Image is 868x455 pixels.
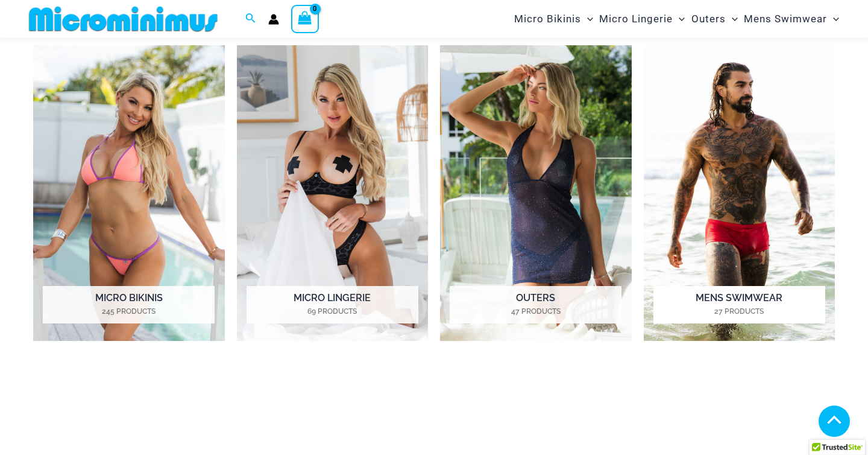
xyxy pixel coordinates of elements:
a: Visit product category Outers [440,45,632,342]
mark: 27 Products [653,306,825,317]
span: Micro Lingerie [599,4,673,34]
img: Outers [440,45,632,342]
nav: Site Navigation [509,2,844,36]
a: Visit product category Micro Bikinis [33,45,225,342]
h2: Micro Bikinis [43,286,215,323]
img: MM SHOP LOGO FLAT [24,5,222,33]
a: Mens SwimwearMenu ToggleMenu Toggle [741,4,842,34]
a: OutersMenu ToggleMenu Toggle [688,4,741,34]
span: Micro Bikinis [514,4,581,34]
h2: Micro Lingerie [247,286,418,323]
span: Menu Toggle [673,4,685,34]
mark: 47 Products [450,306,621,317]
img: Micro Bikinis [33,45,225,342]
span: Menu Toggle [726,4,738,34]
h2: Outers [450,286,621,323]
a: Account icon link [268,14,279,25]
span: Mens Swimwear [744,4,827,34]
a: Micro BikinisMenu ToggleMenu Toggle [511,4,596,34]
span: Menu Toggle [581,4,593,34]
a: Search icon link [245,11,256,27]
mark: 245 Products [43,306,215,317]
span: Outers [691,4,726,34]
a: Micro LingerieMenu ToggleMenu Toggle [596,4,688,34]
mark: 69 Products [247,306,418,317]
img: Micro Lingerie [237,45,429,342]
a: View Shopping Cart, empty [291,5,319,33]
h2: Mens Swimwear [653,286,825,323]
span: Menu Toggle [827,4,839,34]
img: Mens Swimwear [644,45,835,342]
a: Visit product category Mens Swimwear [644,45,835,342]
a: Visit product category Micro Lingerie [237,45,429,342]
